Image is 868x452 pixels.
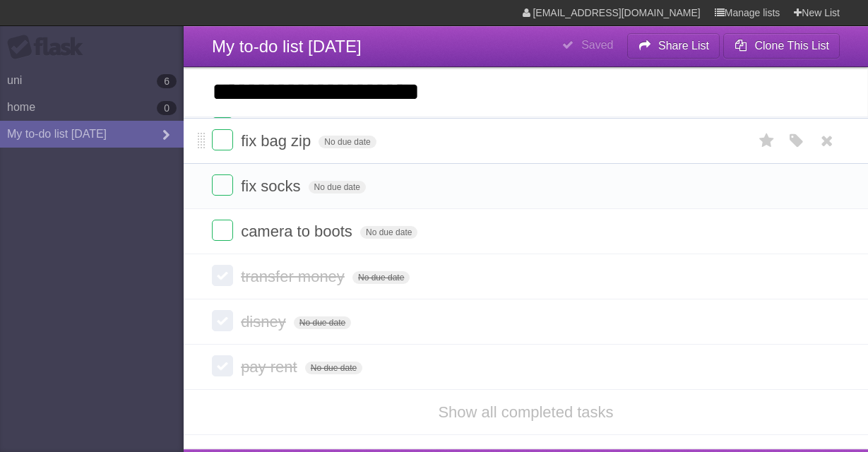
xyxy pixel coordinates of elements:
[754,129,780,153] label: Star task
[212,37,362,56] span: My to-do list [DATE]
[212,117,233,138] label: Done
[627,33,720,59] button: Share List
[305,362,362,374] span: No due date
[581,39,613,51] b: Saved
[212,220,233,241] label: Done
[157,74,177,88] b: 6
[241,177,304,195] span: fix socks
[658,40,709,52] b: Share List
[319,136,376,148] span: No due date
[241,132,314,150] span: fix bag zip
[212,129,233,150] label: Done
[212,265,233,286] label: Done
[212,174,233,196] label: Done
[241,222,356,240] span: camera to boots
[157,101,177,115] b: 0
[352,271,410,284] span: No due date
[438,403,613,421] a: Show all completed tasks
[294,316,351,329] span: No due date
[241,358,301,376] span: pay rent
[7,35,92,60] div: Flask
[723,33,840,59] button: Clone This List
[241,268,348,285] span: transfer money
[212,310,233,331] label: Done
[212,355,233,376] label: Done
[241,313,290,331] span: disney
[309,181,366,194] span: No due date
[360,226,417,239] span: No due date
[754,40,829,52] b: Clone This List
